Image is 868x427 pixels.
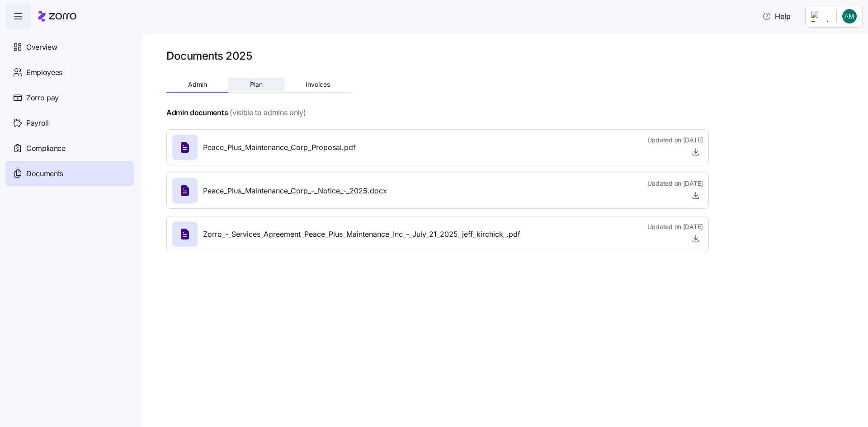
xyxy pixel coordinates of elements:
[250,81,263,88] span: Plan
[5,161,134,186] a: Documents
[5,85,134,110] a: Zorro pay
[5,60,134,85] a: Employees
[166,49,252,63] h1: Documents 2025
[26,42,57,53] span: Overview
[26,168,63,179] span: Documents
[203,185,387,197] span: Peace_Plus_Maintenance_Corp_-_Notice_-_2025.docx
[647,179,703,188] span: Updated on [DATE]
[647,222,703,231] span: Updated on [DATE]
[26,67,62,78] span: Employees
[762,11,791,22] span: Help
[811,11,829,22] img: Employer logo
[26,143,66,154] span: Compliance
[203,142,356,153] span: Peace_Plus_Maintenance_Corp_Proposal.pdf
[5,34,134,60] a: Overview
[166,108,228,118] h4: Admin documents
[188,81,207,88] span: Admin
[306,81,330,88] span: Invoices
[5,110,134,136] a: Payroll
[647,136,703,145] span: Updated on [DATE]
[755,7,798,25] button: Help
[842,9,857,23] img: 3df111b40aa6966acf04977cbcce7bf0
[26,117,49,129] span: Payroll
[230,107,306,118] span: (visible to admins only)
[5,136,134,161] a: Compliance
[203,229,520,240] span: Zorro_-_Services_Agreement_Peace_Plus_Maintenance_Inc_-_July_21_2025_jeff_kirchick_.pdf
[26,92,59,103] span: Zorro pay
